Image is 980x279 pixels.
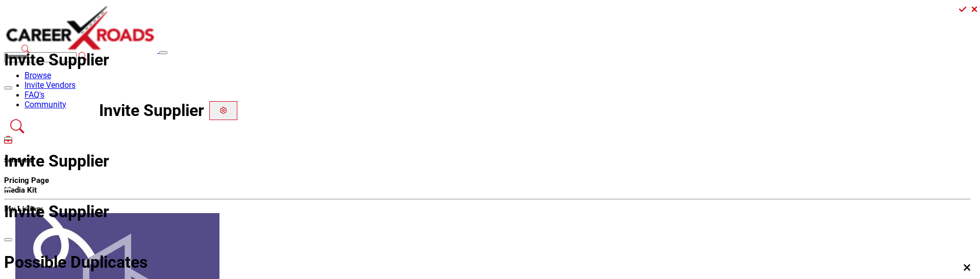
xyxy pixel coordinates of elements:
a: Search [4,114,31,136]
button: Close [4,188,12,191]
a: Browse [24,71,51,80]
h1: Invite Supplier [4,151,971,171]
button: Close [4,238,12,241]
button: Toggle navigation [159,51,167,54]
a: Media Kit [4,185,37,195]
span: Media Kit [4,185,37,195]
button: Close [4,137,12,140]
a: Invite Vendors [24,80,76,90]
a: Community [24,100,66,109]
img: site Logo [4,4,157,53]
h1: Possible Duplicates [4,252,971,272]
a: FAQ's [24,90,44,100]
h1: Invite Supplier [4,50,971,69]
h1: Invite Supplier [4,202,971,221]
button: Close [4,86,12,89]
h1: Invite Supplier [99,101,204,120]
a: Pricing Page [4,175,49,185]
